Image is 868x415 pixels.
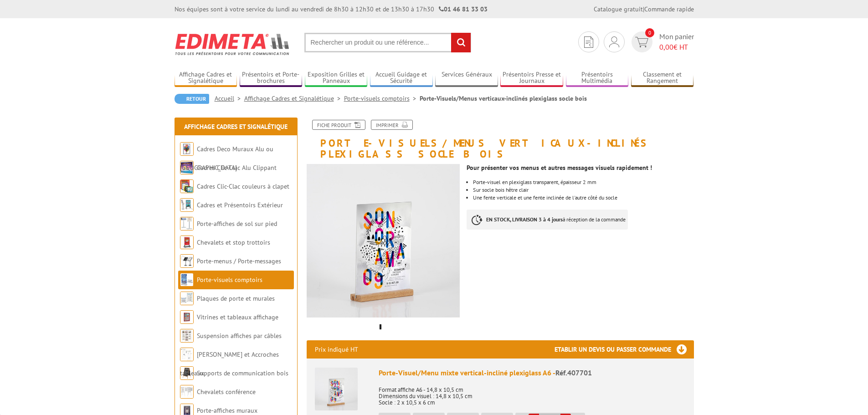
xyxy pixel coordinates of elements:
[631,71,694,86] a: Classement et Rangement
[435,71,498,86] a: Services Généraux
[180,179,194,193] img: Cadres Clic-Clac couleurs à clapet
[486,216,563,223] strong: EN STOCK, LIVRAISON 3 à 4 jours
[180,145,273,172] a: Cadres Deco Muraux Alu ou [GEOGRAPHIC_DATA]
[180,292,194,305] img: Plaques de porte et murales
[473,179,693,185] li: Porte-visuel en plexiglass transparent, épaisseur 2 mm
[635,37,648,47] img: devis rapide
[473,187,693,193] li: Sur socle bois hêtre clair
[180,385,194,399] img: Chevalets conférence
[197,182,289,190] a: Cadres Clic-Clac couleurs à clapet
[304,33,471,52] input: Rechercher un produit ou une référence...
[584,36,593,48] img: devis rapide
[180,142,194,156] img: Cadres Deco Muraux Alu ou Bois
[175,71,237,86] a: Affichage Cadres et Signalétique
[371,120,413,130] a: Imprimer
[467,210,628,230] p: à réception de la commande
[180,329,194,343] img: Suspension affiches par câbles
[644,5,694,13] a: Commande rapide
[175,27,291,61] img: Edimeta
[180,217,194,231] img: Porte-affiches de sol sur pied
[184,123,288,131] a: Affichage Cadres et Signalétique
[439,5,488,13] strong: 01 46 81 33 03
[555,340,694,359] h3: Etablir un devis ou passer commande
[180,236,194,249] img: Chevalets et stop trottoirs
[197,369,288,377] a: Supports de communication bois
[197,332,282,340] a: Suspension affiches par câbles
[180,310,194,324] img: Vitrines et tableaux affichage
[315,368,358,410] img: Porte-Visuel/Menu mixte vertical-incliné plexiglass A6
[175,5,488,14] div: Nos équipes sont à votre service du lundi au vendredi de 8h30 à 12h30 et de 13h30 à 17h30
[467,164,652,172] strong: Pour présenter vos menus et autres messages visuels rapidement !
[594,5,694,14] div: |
[566,71,629,86] a: Présentoirs Multimédia
[180,198,194,212] img: Cadres et Présentoirs Extérieur
[420,94,587,103] li: Porte-Visuels/Menus verticaux-inclinés plexiglass socle bois
[240,71,303,86] a: Présentoirs et Porte-brochures
[197,313,278,321] a: Vitrines et tableaux affichage
[379,368,686,378] div: Porte-Visuel/Menu mixte vertical-incliné plexiglass A6 -
[659,42,673,51] span: 0,00
[197,388,256,396] a: Chevalets conférence
[451,33,471,52] input: rechercher
[180,350,279,377] a: [PERSON_NAME] et Accroches tableaux
[629,31,694,52] a: devis rapide 0 Mon panier 0,00€ HT
[244,94,344,102] a: Affichage Cadres et Signalétique
[180,254,194,268] img: Porte-menus / Porte-messages
[659,42,694,52] span: € HT
[555,368,592,377] span: Réf.407701
[197,238,270,246] a: Chevalets et stop trottoirs
[315,340,358,359] p: Prix indiqué HT
[609,36,619,47] img: devis rapide
[379,380,686,406] p: Format affiche A6 - 14,8 x 10,5 cm Dimensions du visuel : 14,8 x 10,5 cm Socle : 2 x 10,5 x 6 cm
[500,71,563,86] a: Présentoirs Presse et Journaux
[197,164,277,172] a: Cadres Clic-Clac Alu Clippant
[197,220,277,228] a: Porte-affiches de sol sur pied
[197,257,281,265] a: Porte-menus / Porte-messages
[312,120,365,130] a: Fiche produit
[307,164,460,318] img: porte_visuel_menu_mixtes_vertical_incline_plexi_socle_bois.png
[594,5,643,13] a: Catalogue gratuit
[197,276,262,284] a: Porte-visuels comptoirs
[180,273,194,287] img: Porte-visuels comptoirs
[215,94,244,102] a: Accueil
[197,406,257,415] a: Porte-affiches muraux
[645,28,654,37] span: 0
[659,31,694,52] span: Mon panier
[197,294,275,302] a: Plaques de porte et murales
[175,94,209,104] a: Retour
[197,201,283,209] a: Cadres et Présentoirs Extérieur
[370,71,433,86] a: Accueil Guidage et Sécurité
[180,348,194,361] img: Cimaises et Accroches tableaux
[473,195,693,200] li: Une fente verticale et une fente inclinée de l'autre côté du socle
[344,94,420,102] a: Porte-visuels comptoirs
[305,71,368,86] a: Exposition Grilles et Panneaux
[300,120,701,159] h1: Porte-Visuels/Menus verticaux-inclinés plexiglass socle bois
